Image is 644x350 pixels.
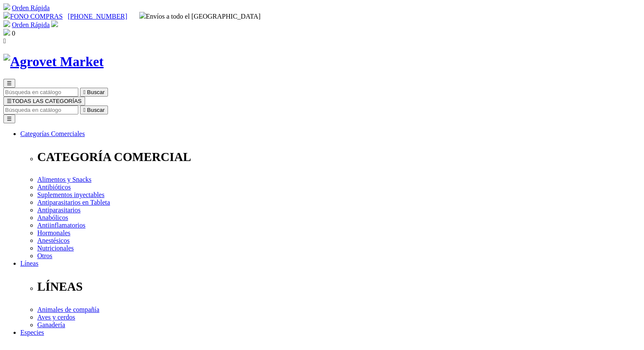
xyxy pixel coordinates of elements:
p: CATEGORÍA COMERCIAL [37,150,641,164]
img: shopping-cart.svg [3,20,10,27]
span: ☰ [7,80,12,86]
span: Envíos a todo el [GEOGRAPHIC_DATA] [139,13,261,20]
button: ☰TODAS LAS CATEGORÍAS [3,97,85,106]
button: ☰ [3,79,15,88]
a: Orden Rápida [12,21,50,28]
a: Suplementos inyectables [37,191,105,198]
a: Categorías Comerciales [20,130,85,137]
a: Antiinflamatorios [37,222,86,229]
a: [PHONE_NUMBER] [68,13,127,20]
button: ☰ [3,114,15,123]
a: Hormonales [37,229,70,236]
p: LÍNEAS [37,280,641,294]
a: Acceda a su cuenta de cliente [51,21,58,28]
a: FONO COMPRAS [3,13,63,20]
input: Buscar [3,106,78,114]
button:  Buscar [80,106,108,114]
a: Antiparasitarios [37,206,80,214]
button:  Buscar [80,88,108,97]
img: Agrovet Market [3,54,104,69]
a: Otros [37,252,53,259]
img: shopping-bag.svg [3,29,10,36]
span: Buscar [87,107,105,113]
span: 0 [12,30,15,37]
i:  [83,89,86,95]
img: user.svg [51,20,58,27]
a: Alimentos y Snacks [37,176,91,183]
a: Anabólicos [37,214,68,221]
a: Antibióticos [37,183,71,191]
a: Orden Rápida [12,4,50,11]
a: Anestésicos [37,237,69,244]
iframe: Brevo live chat [4,258,146,346]
img: phone.svg [3,12,10,19]
img: shopping-cart.svg [3,3,10,10]
span: Buscar [87,89,105,95]
i:  [3,37,6,44]
input: Buscar [3,88,78,97]
a: Nutricionales [37,244,74,252]
a: Antiparasitarios en Tableta [37,199,110,206]
img: delivery-truck.svg [139,12,146,19]
span: ☰ [7,98,12,104]
i:  [83,107,86,113]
